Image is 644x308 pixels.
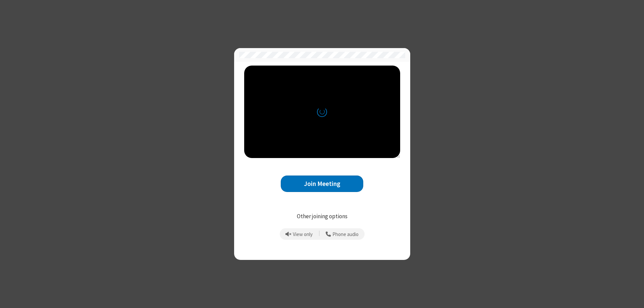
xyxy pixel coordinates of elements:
button: Join Meeting [281,176,363,192]
span: Phone audio [332,232,359,237]
button: Use your phone for mic and speaker while you view the meeting on this device. [323,228,361,240]
p: Other joining options [244,212,400,221]
span: | [319,229,320,239]
button: Prevent echo when there is already an active mic and speaker in the room. [283,228,315,240]
span: View only [293,232,313,237]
